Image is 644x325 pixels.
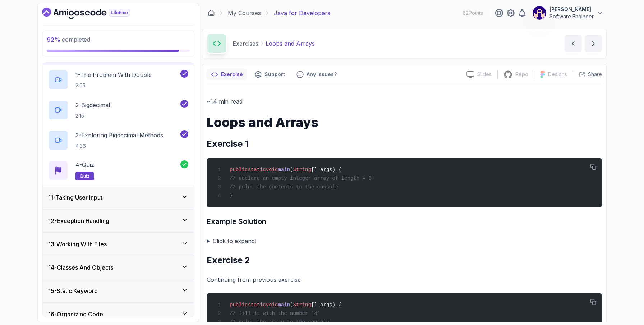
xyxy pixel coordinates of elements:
p: Any issues? [307,71,337,78]
button: 1-The Problem With Double2:05 [48,70,188,90]
img: user profile image [533,6,546,20]
h1: Loops and Arrays [207,115,602,129]
button: 11-Taking User Input [42,186,194,209]
p: 4 - Quiz [75,160,94,169]
h2: Exercise 2 [207,255,602,266]
span: public [230,302,248,308]
span: [] args) { [311,167,341,173]
span: void [266,167,278,173]
button: user profile image[PERSON_NAME]Software Engineer [532,6,604,20]
a: My Courses [228,9,261,17]
p: Support [264,71,285,78]
span: static [248,302,266,308]
span: 92 % [47,36,60,43]
p: ~14 min read [207,96,602,106]
p: Exercises [233,39,258,48]
p: 82 Points [463,9,483,17]
h3: Example Solution [207,216,602,227]
h3: 13 - Working With Files [48,240,107,248]
summary: Click to expand! [207,236,602,246]
span: void [266,302,278,308]
p: Java for Developers [274,9,330,17]
p: 2:15 [75,112,110,119]
span: main [278,167,290,173]
p: Repo [515,71,528,78]
a: Dashboard [208,9,215,17]
p: Slides [477,71,492,78]
span: // declare an empty integer array of length = 3 [230,175,372,181]
span: ( [290,167,293,173]
span: // print the array to the console [230,319,329,325]
span: String [293,167,311,173]
span: // fill it with the number `4` [230,311,320,316]
span: public [230,167,248,173]
span: completed [47,36,90,43]
span: static [248,167,266,173]
p: Designs [548,71,567,78]
h3: 16 - Organizing Code [48,310,103,319]
p: Exercise [221,71,243,78]
button: Support button [250,69,289,80]
span: [] args) { [311,302,341,308]
button: notes button [207,69,247,80]
h3: 14 - Classes And Objects [48,263,113,272]
span: main [278,302,290,308]
span: // print the contents to the console [230,184,338,190]
button: Share [573,71,602,78]
button: 12-Exception Handling [42,209,194,232]
button: 2-Bigdecimal2:15 [48,100,188,120]
span: } [230,193,233,198]
span: String [293,302,311,308]
p: Share [588,71,602,78]
h2: Exercise 1 [207,138,602,150]
p: 3 - Exploring Bigdecimal Methods [75,131,163,139]
button: 13-Working With Files [42,233,194,256]
button: 3-Exploring Bigdecimal Methods4:36 [48,130,188,150]
h3: 15 - Static Keyword [48,287,98,295]
p: 2:05 [75,82,152,89]
p: 2 - Bigdecimal [75,101,110,109]
h3: 12 - Exception Handling [48,216,109,225]
button: 15-Static Keyword [42,279,194,302]
button: previous content [565,35,582,52]
button: Feedback button [292,69,341,80]
button: 4-Quizquiz [48,160,188,180]
a: Dashboard [42,8,147,19]
h3: 11 - Taking User Input [48,193,102,202]
p: Loops and Arrays [266,39,315,48]
button: 14-Classes And Objects [42,256,194,279]
p: [PERSON_NAME] [549,6,594,13]
span: ( [290,302,293,308]
p: Software Engineer [549,13,594,20]
p: Continuing from previous exercise [207,275,602,285]
span: quiz [80,173,89,179]
p: 4:36 [75,142,163,150]
button: next content [585,35,602,52]
p: 1 - The Problem With Double [75,70,152,79]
